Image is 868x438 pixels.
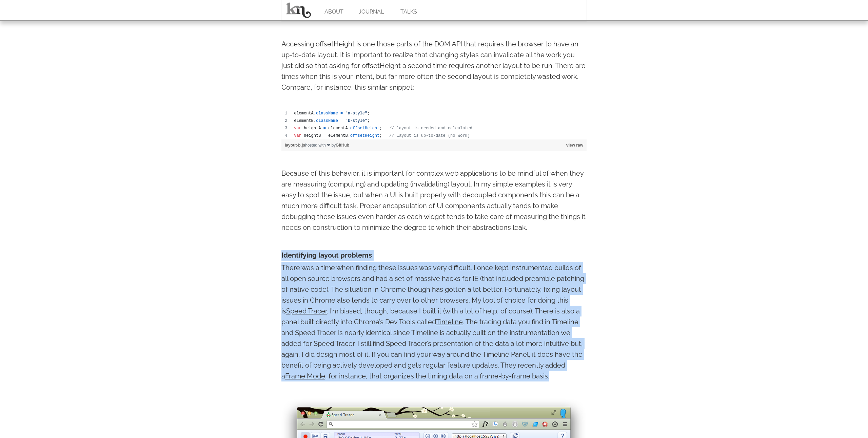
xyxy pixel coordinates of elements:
[323,133,326,138] span: =
[294,111,314,116] span: elementA
[323,126,326,131] span: =
[281,262,587,381] p: There was a time when finding these issues was very difficult. I once kept instrumented builds of...
[281,250,587,261] h4: Identifying layout problems
[294,126,301,131] span: var
[348,126,350,131] span: .
[350,133,379,138] span: offsetHeight
[345,118,367,123] span: "b-style"
[286,307,327,315] a: Speed Tracer
[285,372,325,380] a: Frame Mode
[316,111,338,116] span: className
[281,139,587,151] div: hosted with ❤ by
[367,111,370,116] span: ;
[316,118,338,123] span: className
[389,126,472,131] span: // layout is needed and calculated
[348,133,350,138] span: .
[367,118,370,123] span: ;
[336,143,349,148] a: GitHub
[389,133,470,138] span: // layout is up-to-date (no work)
[304,133,321,138] span: heightB
[379,126,382,131] span: ;
[345,111,367,116] span: "a-style"
[340,111,343,116] span: =
[304,126,321,131] span: heightA
[328,126,348,131] span: elementA
[350,126,379,131] span: offsetHeight
[436,318,463,326] a: Timeline
[294,133,301,138] span: var
[314,118,316,123] span: .
[566,143,583,148] a: view raw
[340,118,343,123] span: =
[281,110,587,139] div: layout-b.js content, created by kellegous on 11:52AM on January 23, 2013.
[285,143,305,148] a: layout-b.js
[294,118,314,123] span: elementB
[281,168,587,233] p: Because of this behavior, it is important for complex web applications to be mindful of when they...
[328,133,348,138] span: elementB
[281,39,587,93] p: Accessing offsetHeight is one those parts of the DOM API that requires the browser to have an up-...
[379,133,382,138] span: ;
[314,111,316,116] span: .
